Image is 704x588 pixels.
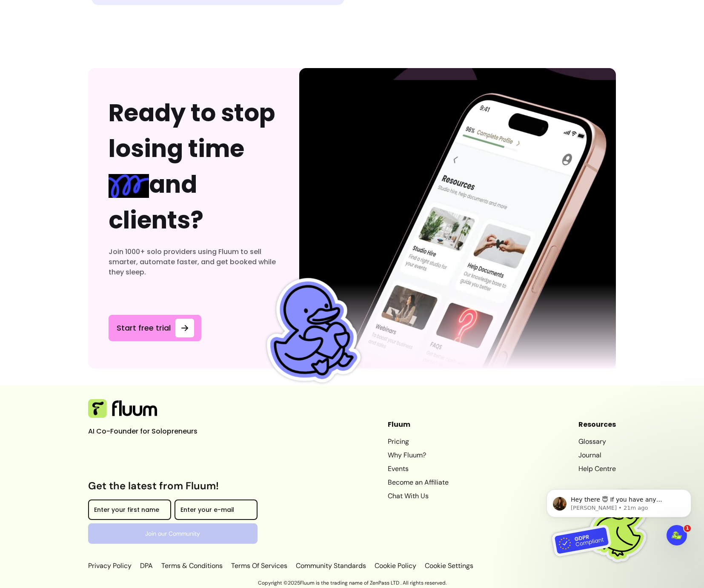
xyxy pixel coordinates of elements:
p: AI Co-Founder for Solopreneurs [88,426,216,437]
h2: Ready to stop losing time and clients? [109,95,279,238]
a: Help Centre [578,464,616,474]
span: 1 [684,525,691,532]
header: Resources [578,420,616,430]
img: spring Blue [109,174,149,198]
img: Fluum Logo [88,399,157,418]
img: Phone [299,68,616,368]
input: Enter your e-mail [180,507,252,516]
span: Start free trial [116,322,172,334]
img: Fluum Duck sticker [247,268,373,394]
h3: Join 1000+ solo providers using Fluum to sell smarter, automate faster, and get booked while they... [109,247,279,277]
a: Glossary [578,437,616,447]
a: Terms & Conditions [160,561,224,571]
h3: Get the latest from Fluum! [88,479,258,493]
p: Cookie Settings [423,561,473,571]
a: Journal [578,450,616,460]
a: Terms Of Services [229,561,289,571]
a: Community Standards [294,561,368,571]
a: Chat With Us [388,491,449,501]
a: DPA [138,561,155,571]
header: Fluum [388,420,449,430]
iframe: Intercom live chat [667,525,687,545]
a: Start free trial [109,315,201,341]
a: Why Fluum? [388,450,449,460]
a: Privacy Policy [88,561,133,571]
iframe: Intercom notifications message [534,471,704,565]
a: Cookie Policy [373,561,418,571]
a: Become an Affiliate [388,477,449,488]
input: Enter your first name [94,507,165,516]
a: Events [388,464,449,474]
a: Pricing [388,437,449,447]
